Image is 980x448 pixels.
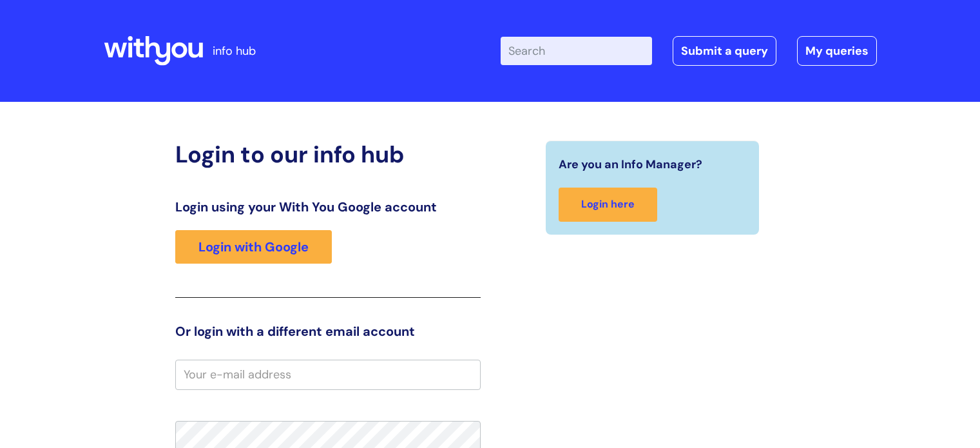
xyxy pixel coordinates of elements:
[175,199,481,215] h3: Login using your With You Google account
[501,37,652,65] input: Search
[673,36,776,66] a: Submit a query
[559,188,657,222] a: Login here
[175,360,481,389] input: Your e-mail address
[559,154,702,175] span: Are you an Info Manager?
[175,324,481,339] h3: Or login with a different email account
[797,36,877,66] a: My queries
[175,141,481,168] h2: Login to our info hub
[213,41,256,61] p: info hub
[175,230,332,264] a: Login with Google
